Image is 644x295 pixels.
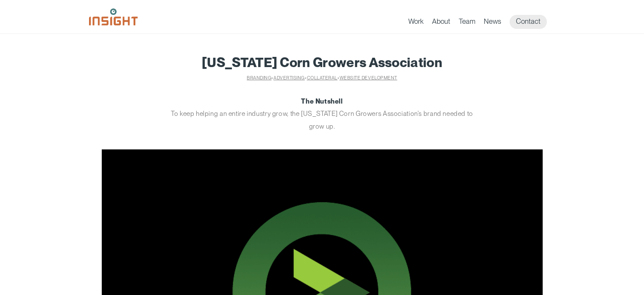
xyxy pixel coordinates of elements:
a: Work [408,17,424,29]
a: Branding [247,75,271,81]
img: Insight Marketing Design [89,8,138,25]
p: To keep helping an entire industry grow, the [US_STATE] Corn Growers Association’s brand needed t... [163,95,481,133]
a: website development [340,75,397,81]
strong: The Nutshell [301,97,343,105]
h1: [US_STATE] Corn Growers Association [102,55,543,70]
a: Collateral [307,75,337,81]
a: News [484,17,501,29]
a: Team [459,17,475,29]
nav: primary navigation menu [408,15,555,29]
a: Contact [510,15,547,29]
a: Advertising [273,75,305,81]
a: About [432,17,450,29]
h2: • • • [102,74,543,82]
